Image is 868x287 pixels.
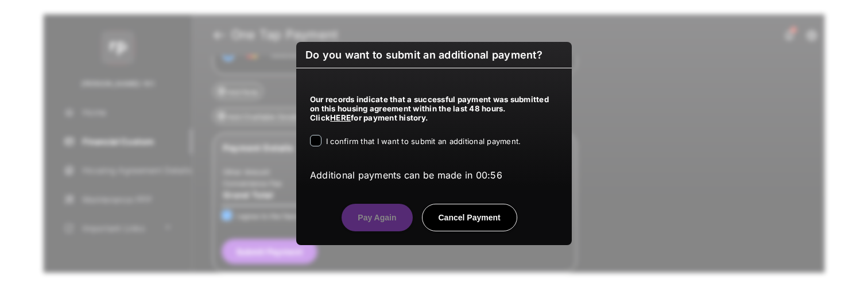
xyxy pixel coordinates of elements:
[422,204,517,231] button: Cancel Payment
[342,204,412,231] button: Pay Again
[310,95,558,122] h5: Our records indicate that a successful payment was submitted on this housing agreement within the...
[326,137,521,146] span: I confirm that I want to submit an additional payment.
[296,68,572,181] div: Additional payments can be made in 00:56
[330,113,351,122] a: HERE
[296,42,572,68] h6: Do you want to submit an additional payment?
